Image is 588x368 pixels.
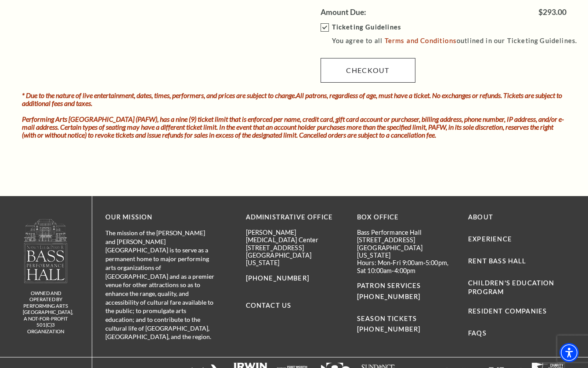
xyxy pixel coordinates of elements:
a: About [468,213,493,221]
p: [STREET_ADDRESS] [246,244,344,251]
p: owned and operated by Performing Arts [GEOGRAPHIC_DATA], A NOT-FOR-PROFIT 501(C)3 ORGANIZATION [23,290,69,335]
p: You agree to all [332,35,585,47]
p: [PHONE_NUMBER] [246,273,344,284]
p: SEASON TICKETS [PHONE_NUMBER] [357,302,455,335]
p: BOX OFFICE [357,212,455,223]
p: PATRON SERVICES [PHONE_NUMBER] [357,281,455,302]
p: [PERSON_NAME][MEDICAL_DATA] Center [246,229,344,244]
i: Performing Arts [GEOGRAPHIC_DATA] (PAFW), has a nine (9) ticket limit that is enforced per name, ... [22,115,564,139]
a: Experience [468,235,512,243]
strong: All patrons, regardless of age, must have a ticket [296,91,429,99]
p: Bass Performance Hall [357,229,455,236]
a: FAQs [468,329,487,337]
a: Rent Bass Hall [468,257,526,265]
span: outlined in our Ticketing Guidelines. [457,37,577,44]
a: Children's Education Program [468,279,554,295]
a: Checkout [321,58,415,83]
span: $293.00 [538,8,566,16]
p: Administrative Office [246,212,344,223]
p: OUR MISSION [105,212,215,223]
p: [STREET_ADDRESS] [357,236,455,244]
a: Contact Us [246,302,292,309]
label: Amount Due: [321,8,366,16]
div: Accessibility Menu [559,343,579,362]
strong: Ticketing Guidelines [332,23,401,31]
p: Hours: Mon-Fri 9:00am-5:00pm, Sat 10:00am-4:00pm [357,259,455,274]
p: [GEOGRAPHIC_DATA][US_STATE] [246,251,344,267]
i: * Due to the nature of live entertainment, dates, times, performers, and prices are subject to ch... [22,91,562,107]
a: Terms and Conditions [385,36,457,44]
img: owned and operated by Performing Arts Fort Worth, A NOT-FOR-PROFIT 501(C)3 ORGANIZATION [23,219,68,283]
p: [GEOGRAPHIC_DATA][US_STATE] [357,244,455,259]
p: The mission of the [PERSON_NAME] and [PERSON_NAME][GEOGRAPHIC_DATA] is to serve as a permanent ho... [105,229,215,341]
a: Resident Companies [468,307,547,315]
